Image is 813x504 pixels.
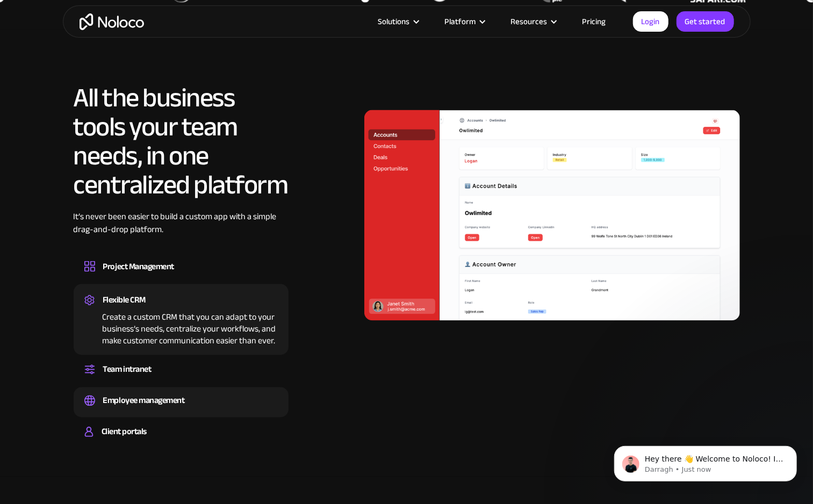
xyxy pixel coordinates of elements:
[84,275,278,278] div: Design custom project management tools to speed up workflows, track progress, and optimize your t...
[569,15,620,28] a: Pricing
[365,15,431,28] div: Solutions
[378,15,410,28] div: Solutions
[74,210,289,252] div: It’s never been easier to build a custom app with a simple drag-and-drop platform.
[677,11,734,32] a: Get started
[511,15,548,28] div: Resources
[598,423,813,499] iframe: Intercom notifications message
[431,15,498,28] div: Platform
[103,258,174,275] div: Project Management
[80,13,144,30] a: home
[84,378,278,381] div: Set up a central space for your team to collaborate, share information, and stay up to date on co...
[84,440,278,443] div: Build a secure, fully-branded, and personalized client portal that lets your customers self-serve.
[103,393,185,409] div: Employee management
[498,15,569,28] div: Resources
[102,424,147,440] div: Client portals
[84,409,278,412] div: Easily manage employee information, track performance, and handle HR tasks from a single platform.
[84,308,278,347] div: Create a custom CRM that you can adapt to your business’s needs, centralize your workflows, and m...
[103,292,146,308] div: Flexible CRM
[74,83,289,199] h2: All the business tools your team needs, in one centralized platform
[445,15,476,28] div: Platform
[633,11,668,32] a: Login
[103,362,152,378] div: Team intranet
